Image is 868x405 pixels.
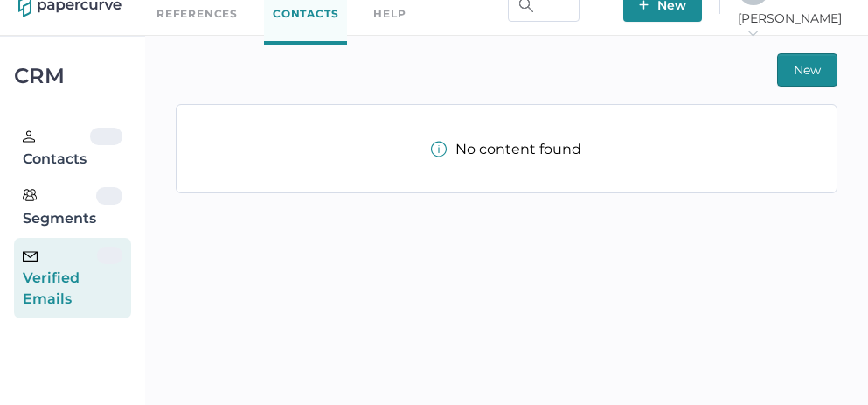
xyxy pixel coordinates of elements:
[23,128,90,170] div: Contacts
[794,54,821,86] span: New
[431,141,447,157] img: info-tooltip-active.a952ecf1.svg
[23,130,35,143] img: person.20a629c4.svg
[746,27,759,39] i: arrow_right
[23,187,96,229] div: Segments
[431,141,581,157] div: No content found
[23,247,97,310] div: Verified Emails
[156,4,238,24] a: References
[738,10,850,42] span: [PERSON_NAME]
[373,4,406,24] div: help
[23,251,38,262] img: email-icon-black.c777dcea.svg
[23,188,37,202] img: segments.b9481e3d.svg
[14,68,131,84] div: CRM
[777,53,837,87] button: New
